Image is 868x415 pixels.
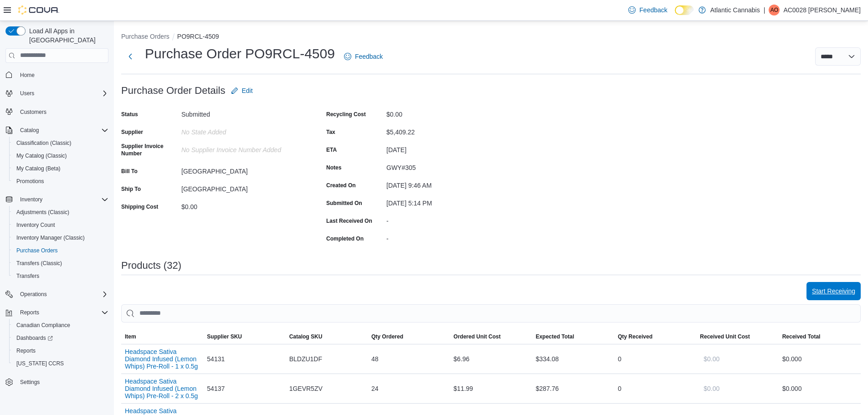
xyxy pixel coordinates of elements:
[13,176,48,187] a: Promotions
[242,86,253,95] span: Edit
[13,163,108,174] span: My Catalog (Beta)
[16,234,85,241] span: Inventory Manager (Classic)
[9,219,112,231] button: Inventory Count
[614,329,696,344] button: Qty Received
[16,360,64,367] span: [US_STATE] CCRS
[355,52,383,61] span: Feedback
[9,244,112,257] button: Purchase Orders
[13,271,43,282] a: Transfers
[121,185,141,193] label: Ship To
[16,307,43,318] button: Reports
[16,209,69,216] span: Adjustments (Classic)
[121,111,138,118] label: Status
[13,258,66,269] a: Transfers (Classic)
[2,124,112,137] button: Catalog
[207,333,242,340] span: Supplier SKU
[16,139,72,147] span: Classification (Classic)
[125,378,200,400] button: Headspace Sativa Diamond Infused (Lemon Whips) Pre-Roll - 2 x 0.5g
[13,320,108,331] span: Canadian Compliance
[704,384,719,393] span: $0.00
[16,322,70,329] span: Canadian Compliance
[782,383,857,394] div: $0.00 0
[368,350,450,368] div: 48
[286,329,368,344] button: Catalog SKU
[13,320,74,331] a: Canadian Compliance
[326,111,366,118] label: Recycling Cost
[326,128,335,136] label: Tax
[121,47,139,66] button: Next
[121,85,226,96] h3: Purchase Order Details
[16,221,55,229] span: Inventory Count
[16,69,108,81] span: Home
[121,260,181,271] h3: Products (32)
[181,182,303,193] div: [GEOGRAPHIC_DATA]
[20,72,35,79] span: Home
[386,143,508,154] div: [DATE]
[13,138,108,149] span: Classification (Classic)
[9,206,112,219] button: Adjustments (Classic)
[13,176,108,187] span: Promotions
[18,5,59,15] img: Cova
[20,379,40,386] span: Settings
[9,137,112,149] button: Classification (Classic)
[386,231,508,242] div: -
[618,333,652,340] span: Qty Received
[368,329,450,344] button: Qty Ordered
[289,383,323,394] span: 1GEVR5ZV
[16,70,38,81] a: Home
[326,217,372,225] label: Last Received On
[13,345,39,356] a: Reports
[13,333,56,343] a: Dashboards
[614,379,696,398] div: 0
[13,220,59,231] a: Inventory Count
[181,125,303,136] div: No State added
[16,334,53,342] span: Dashboards
[13,345,108,356] span: Reports
[326,146,337,154] label: ETA
[9,357,112,370] button: [US_STATE] CCRS
[386,196,508,207] div: [DATE] 5:14 PM
[16,88,38,99] button: Users
[16,194,108,205] span: Inventory
[13,232,88,243] a: Inventory Manager (Classic)
[710,5,760,15] p: Atlantic Cannabis
[16,347,36,354] span: Reports
[20,108,46,116] span: Customers
[9,162,112,175] button: My Catalog (Beta)
[2,105,112,118] button: Customers
[16,88,108,99] span: Users
[207,383,225,394] span: 54137
[371,333,403,340] span: Qty Ordered
[13,220,108,231] span: Inventory Count
[13,245,62,256] a: Purchase Orders
[16,272,39,280] span: Transfers
[9,257,112,270] button: Transfers (Classic)
[9,231,112,244] button: Inventory Manager (Classic)
[340,47,386,66] a: Feedback
[2,306,112,319] button: Reports
[16,152,67,159] span: My Catalog (Classic)
[782,354,857,364] div: $0.00 0
[13,358,108,369] span: Washington CCRS
[16,260,62,267] span: Transfers (Classic)
[20,309,39,316] span: Reports
[20,90,34,97] span: Users
[532,379,614,398] div: $287.76
[675,5,694,15] input: Dark Mode
[13,358,67,369] a: [US_STATE] CCRS
[450,379,532,398] div: $11.99
[9,319,112,332] button: Canadian Compliance
[16,178,44,185] span: Promotions
[700,379,723,398] button: $0.00
[16,125,108,136] span: Catalog
[121,329,203,344] button: Item
[5,65,108,413] nav: Complex example
[289,333,323,340] span: Catalog SKU
[9,332,112,344] a: Dashboards
[769,5,780,15] div: AC0028 Oliver Barry
[386,178,508,189] div: [DATE] 9:46 AM
[13,138,75,149] a: Classification (Classic)
[764,5,765,15] p: |
[16,289,108,300] span: Operations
